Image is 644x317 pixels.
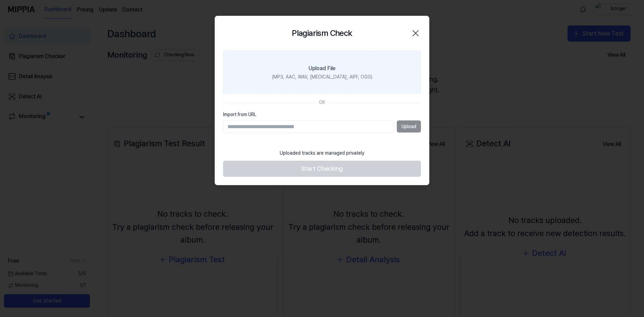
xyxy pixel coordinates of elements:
[292,27,352,40] h2: Plagiarism Check
[319,99,325,106] div: OR
[223,111,421,118] label: Import from URL
[276,146,368,161] div: Uploaded tracks are managed privately
[272,74,372,81] div: (MP3, AAC, WAV, [MEDICAL_DATA], AIFF, OGG)
[309,64,335,72] div: Upload File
